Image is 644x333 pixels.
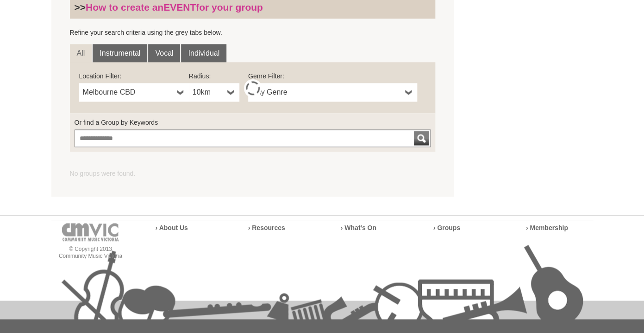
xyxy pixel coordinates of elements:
a: › About Us [156,224,188,231]
span: 10km [193,87,224,98]
p: © Copyright 2013 Community Music Victoria [51,246,130,260]
span: Any Genre [252,87,401,98]
label: Genre Filter: [248,71,417,81]
a: How to create anEVENTfor your group [86,2,263,13]
a: Melbourne CBD [79,83,189,102]
a: Individual [181,44,226,63]
ul: No groups were found. [70,169,436,178]
a: › What’s On [341,224,376,231]
h3: >> [75,1,431,13]
label: Or find a Group by Keywords [75,118,431,127]
strong: EVENT [163,2,196,13]
a: Vocal [148,44,180,63]
a: Any Genre [248,83,417,102]
a: Instrumental [93,44,147,63]
a: 10km [189,83,239,102]
a: › Groups [433,224,460,231]
label: Radius: [189,71,239,81]
a: › Membership [526,224,568,231]
a: › Resources [248,224,285,231]
a: All [70,44,92,63]
span: Melbourne CBD [83,87,173,98]
img: cmvic-logo-footer.png [62,223,119,241]
label: Location Filter: [79,71,189,81]
p: Refine your search criteria using the grey tabs below. [70,28,436,37]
